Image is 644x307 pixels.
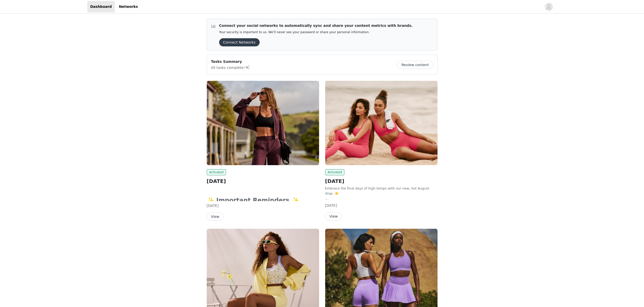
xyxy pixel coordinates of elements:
span: Activated [207,169,226,175]
p: All tasks complete! [211,64,250,70]
button: View [325,212,342,220]
h2: [DATE] [207,177,319,185]
p: Connect your social networks to automatically sync and share your content metrics with brands. [219,23,413,28]
strong: ✨ Important Reminders ✨ [207,197,302,204]
span: [DATE] [207,204,219,208]
a: Networks [116,1,141,12]
p: Tasks Summary [211,59,250,64]
span: [DATE] [325,203,337,207]
h2: [DATE] [325,177,438,185]
img: Fabletics [207,81,319,165]
p: Embrace the final days of high temps with our new, hot August drop. ☀️ [325,186,438,196]
span: Activated [325,169,345,175]
a: View [325,215,342,218]
button: Connect Networks [219,38,260,46]
div: avatar [546,3,551,11]
a: Dashboard [87,1,115,12]
a: View [207,215,224,219]
button: View [207,213,224,221]
p: Your security is important to us. We’ll never see your password or share your personal information. [219,30,413,34]
button: Review content [397,61,433,69]
img: Fabletics [325,81,438,165]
